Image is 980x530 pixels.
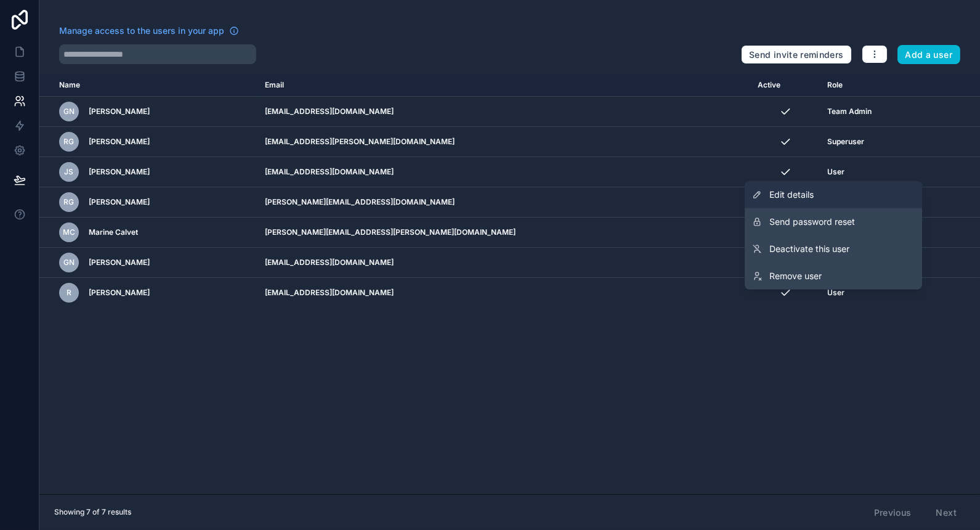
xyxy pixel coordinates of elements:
[257,97,750,127] td: [EMAIL_ADDRESS][DOMAIN_NAME]
[257,157,750,187] td: [EMAIL_ADDRESS][DOMAIN_NAME]
[820,74,929,97] th: Role
[827,167,844,177] span: User
[745,235,922,263] a: Deactivate this user
[827,107,872,116] span: Team Admin
[64,137,75,147] span: RG
[745,181,922,208] a: Edit details
[745,208,922,235] button: Send password reset
[257,74,750,97] th: Email
[89,107,150,116] span: [PERSON_NAME]
[769,216,855,228] span: Send password reset
[39,74,257,97] th: Name
[89,258,150,267] span: [PERSON_NAME]
[745,263,922,290] a: Remove user
[827,288,844,298] span: User
[257,218,750,248] td: [PERSON_NAME][EMAIL_ADDRESS][PERSON_NAME][DOMAIN_NAME]
[257,278,750,308] td: [EMAIL_ADDRESS][DOMAIN_NAME]
[769,243,849,255] span: Deactivate this user
[63,107,75,116] span: GN
[89,288,150,298] span: [PERSON_NAME]
[39,74,980,494] div: scrollable content
[897,45,961,65] button: Add a user
[67,288,71,298] span: R
[89,167,150,177] span: [PERSON_NAME]
[827,137,864,147] span: Superuser
[63,258,75,267] span: GN
[769,189,814,201] span: Edit details
[769,270,822,282] span: Remove user
[750,74,820,97] th: Active
[59,25,239,37] a: Manage access to the users in your app
[741,45,851,65] button: Send invite reminders
[65,167,74,177] span: JS
[257,127,750,157] td: [EMAIL_ADDRESS][PERSON_NAME][DOMAIN_NAME]
[59,25,224,37] span: Manage access to the users in your app
[257,248,750,278] td: [EMAIL_ADDRESS][DOMAIN_NAME]
[63,227,75,237] span: MC
[89,137,150,147] span: [PERSON_NAME]
[64,197,75,207] span: RG
[257,187,750,218] td: [PERSON_NAME][EMAIL_ADDRESS][DOMAIN_NAME]
[89,197,150,207] span: [PERSON_NAME]
[54,507,131,517] span: Showing 7 of 7 results
[89,227,138,237] span: Marine Calvet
